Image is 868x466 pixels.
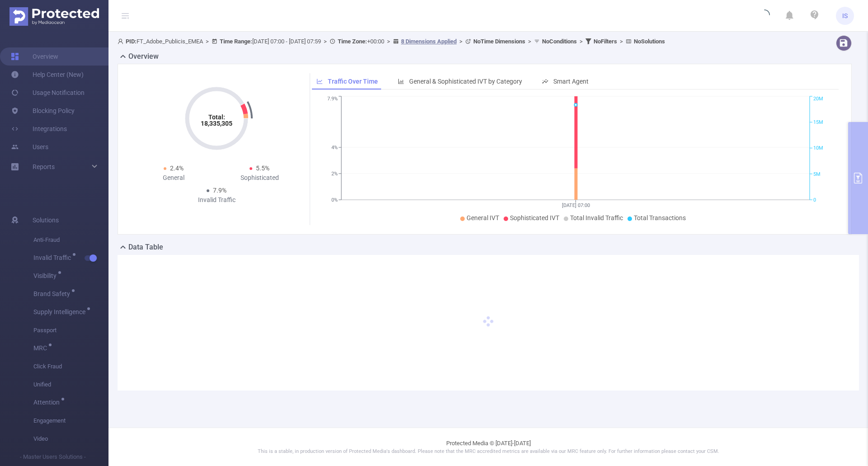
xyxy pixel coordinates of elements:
[33,163,55,170] span: Reports
[33,376,108,394] span: Unified
[131,448,845,456] p: This is a stable, in production version of Protected Media's dashboard. Please note that the MRC ...
[473,38,525,45] b: No Time Dimensions
[33,412,108,430] span: Engagement
[570,214,623,221] span: Total Invalid Traffic
[813,197,816,203] tspan: 0
[33,430,108,448] span: Video
[201,120,232,127] tspan: 18,335,305
[170,165,184,172] span: 2.4%
[401,38,457,45] u: 8 Dimensions Applied
[331,145,338,151] tspan: 4%
[33,291,73,297] span: Brand Safety
[118,38,126,44] i: icon: user
[813,146,823,151] tspan: 10M
[11,47,58,66] a: Overview
[11,120,67,138] a: Integrations
[842,7,848,25] span: IS
[328,78,378,85] span: Traffic Over Time
[542,38,577,45] b: No Conditions
[220,38,252,45] b: Time Range:
[11,138,48,156] a: Users
[256,165,269,172] span: 5.5%
[398,78,404,85] i: icon: bar-chart
[338,38,367,45] b: Time Zone:
[128,51,159,62] h2: Overview
[525,38,534,45] span: >
[331,171,338,177] tspan: 2%
[553,78,589,85] span: Smart Agent
[327,96,338,102] tspan: 7.9%
[11,102,75,120] a: Blocking Policy
[9,7,99,26] img: Protected Media
[594,38,617,45] b: No Filters
[33,211,59,229] span: Solutions
[759,9,770,22] i: icon: loading
[384,38,393,45] span: >
[213,187,226,194] span: 7.9%
[217,173,302,183] div: Sophisticated
[409,78,522,85] span: General & Sophisticated IVT by Category
[316,78,323,85] i: icon: line-chart
[108,428,868,466] footer: Protected Media © [DATE]-[DATE]
[561,202,590,208] tspan: [DATE] 07:00
[457,38,465,45] span: >
[203,38,212,45] span: >
[33,358,108,376] span: Click Fraud
[208,113,225,121] tspan: Total:
[813,119,823,125] tspan: 15M
[128,242,163,253] h2: Data Table
[33,158,55,176] a: Reports
[813,171,821,177] tspan: 5M
[321,38,330,45] span: >
[118,38,665,45] span: FT_Adobe_Publicis_EMEA [DATE] 07:00 - [DATE] 07:59 +00:00
[331,197,338,203] tspan: 0%
[33,345,50,351] span: MRC
[33,254,74,261] span: Invalid Traffic
[813,96,823,102] tspan: 20M
[467,214,499,221] span: General IVT
[33,273,60,279] span: Visibility
[33,309,89,315] span: Supply Intelligence
[174,195,259,205] div: Invalid Traffic
[131,173,217,183] div: General
[634,38,665,45] b: No Solutions
[33,321,108,339] span: Passport
[510,214,559,221] span: Sophisticated IVT
[617,38,626,45] span: >
[33,231,108,249] span: Anti-Fraud
[126,38,137,45] b: PID:
[11,84,85,102] a: Usage Notification
[577,38,585,45] span: >
[634,214,686,221] span: Total Transactions
[33,399,63,405] span: Attention
[11,66,84,84] a: Help Center (New)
